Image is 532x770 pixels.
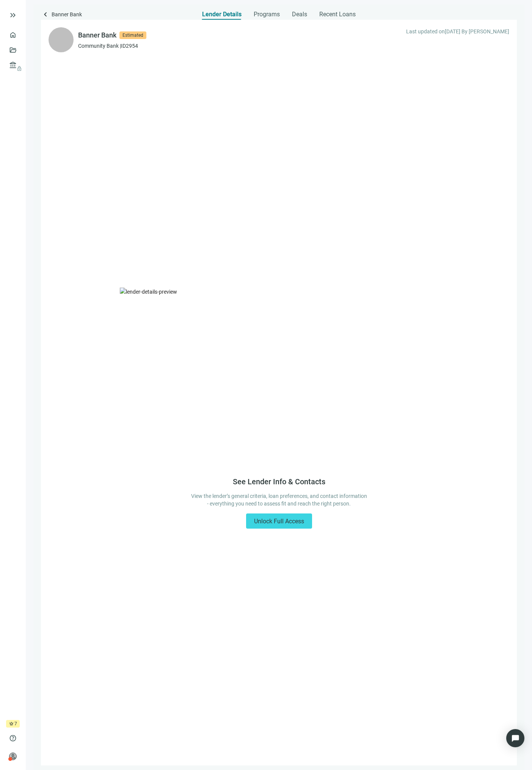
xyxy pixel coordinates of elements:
[506,729,524,747] div: Open Intercom Messenger
[78,42,146,50] p: Community Bank | ID 2954
[319,11,356,18] span: Recent Loans
[9,753,17,760] span: person
[52,10,82,20] span: Banner Bank
[233,477,325,486] h5: See Lender Info & Contacts
[246,513,312,529] button: Unlock Full Access
[9,734,17,742] span: help
[292,11,307,18] span: Deals
[191,492,367,507] div: View the lender’s general criteria, loan preferences, and contact information - everything you ne...
[202,11,242,18] span: Lender Details
[254,11,280,18] span: Programs
[14,720,17,728] span: 7
[78,30,116,41] div: Banner Bank
[8,11,17,20] button: keyboard_double_arrow_right
[254,518,304,525] span: Unlock Full Access
[406,27,509,36] span: Last updated on [DATE] By [PERSON_NAME]
[41,10,50,19] span: keyboard_arrow_left
[41,10,50,20] a: keyboard_arrow_left
[120,288,438,462] img: lender-details-preview
[119,31,146,39] span: Estimated
[9,721,14,726] span: crown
